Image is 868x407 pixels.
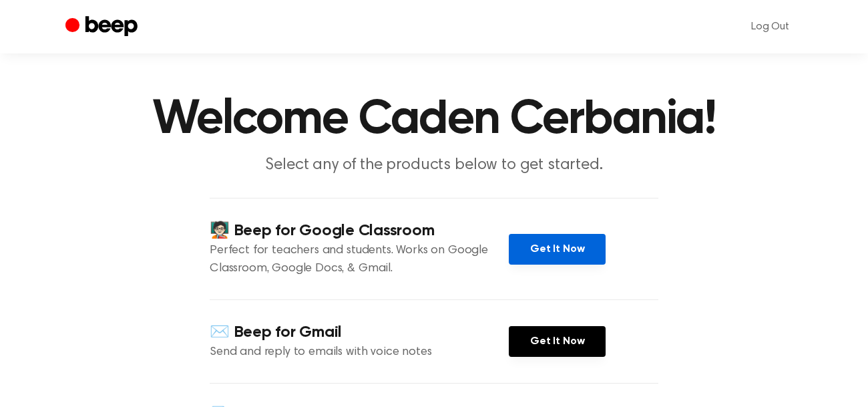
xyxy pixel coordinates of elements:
[92,96,776,144] h1: Welcome Caden Cerbania!
[509,234,606,265] a: Get It Now
[509,326,606,357] a: Get It Now
[738,11,803,43] a: Log Out
[178,154,690,176] p: Select any of the products below to get started.
[65,14,141,40] a: Beep
[210,220,509,242] h4: 🧑🏻‍🏫 Beep for Google Classroom
[210,344,509,362] p: Send and reply to emails with voice notes
[210,321,509,344] h4: ✉️ Beep for Gmail
[210,242,509,278] p: Perfect for teachers and students. Works on Google Classroom, Google Docs, & Gmail.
